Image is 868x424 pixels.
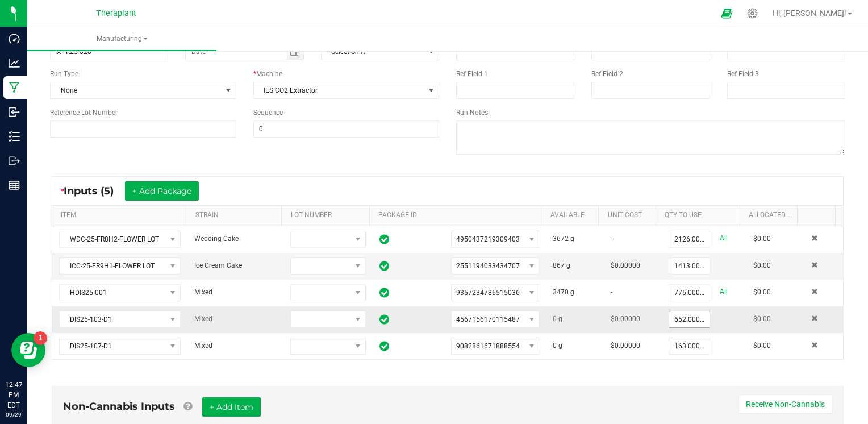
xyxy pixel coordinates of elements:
a: LOT NUMBERSortable [291,211,365,220]
span: 0 [553,342,557,350]
span: Open Ecommerce Menu [714,2,740,24]
a: Sortable [806,211,831,220]
div: Manage settings [745,8,759,19]
span: NO DATA FOUND [59,231,181,248]
span: $0.00000 [611,315,640,323]
span: NO DATA FOUND [321,43,439,60]
span: - [611,235,612,243]
span: IES CO2 Extractor [254,82,425,98]
a: All [720,231,728,246]
inline-svg: Dashboard [9,33,20,44]
span: Mixed [194,315,212,323]
span: 3672 [553,235,569,243]
span: Ref Field 2 [591,70,623,78]
button: + Add Package [125,181,199,201]
span: Ref Field 1 [456,70,488,78]
span: 9082861671888554 [456,342,520,350]
span: $0.00 [753,315,771,323]
iframe: Resource center unread badge [34,331,47,345]
span: $0.00 [753,235,771,243]
span: g [558,342,562,350]
span: NO DATA FOUND [451,338,539,355]
button: Receive Non-Cannabis [738,394,832,414]
span: In Sync [379,232,389,246]
span: Mixed [194,342,212,350]
span: 3470 [553,288,569,296]
span: $0.00 [753,342,771,350]
a: ITEMSortable [61,211,182,220]
span: NO DATA FOUND [59,338,181,355]
span: Select Shift [322,44,424,60]
span: NO DATA FOUND [59,284,181,301]
input: Date [186,44,287,60]
span: 867 [553,261,565,269]
span: NO DATA FOUND [451,311,539,328]
span: Machine [256,70,282,78]
span: None [51,82,222,98]
span: ICC-25-FR9H1-FLOWER LOT [60,258,166,274]
span: Theraplant [96,9,136,18]
span: - [611,288,612,296]
a: All [720,284,728,300]
a: Unit CostSortable [608,211,652,220]
span: $0.00000 [611,342,640,350]
span: 4950437219309403 [456,235,520,243]
span: In Sync [379,313,389,326]
span: $0.00 [753,261,771,269]
span: Wedding Cake [194,235,239,243]
span: DIS25-103-D1 [60,311,166,327]
inline-svg: Inbound [9,106,20,118]
span: Toggle calendar [287,44,303,60]
p: 09/29 [5,410,22,419]
span: Run Notes [456,109,488,117]
a: Allocated CostSortable [749,211,792,220]
span: In Sync [379,286,389,300]
span: Ice Cream Cake [194,261,242,269]
inline-svg: Analytics [9,57,20,69]
a: AVAILABLESortable [550,211,594,220]
span: DIS25-107-D1 [60,338,166,354]
a: PACKAGE IDSortable [378,211,537,220]
inline-svg: Inventory [9,131,20,142]
span: $0.00000 [611,261,640,269]
span: 2551194033434707 [456,262,520,270]
span: g [570,288,574,296]
span: In Sync [379,259,389,273]
span: 4567156170115487 [456,315,520,323]
span: Hi, [PERSON_NAME]! [773,9,846,18]
span: Inputs (5) [64,185,125,197]
inline-svg: Reports [9,180,20,191]
button: + Add Item [202,397,261,417]
p: 12:47 PM EDT [5,380,22,410]
span: NO DATA FOUND [59,257,181,275]
span: NO DATA FOUND [59,311,181,328]
span: WDC-25-FR8H2-FLOWER LOT [60,231,166,247]
inline-svg: Manufacturing [9,82,20,93]
span: 0 [553,315,557,323]
a: Add Non-Cannabis items that were also consumed in the run (e.g. gloves and packaging); Also add N... [183,400,192,413]
span: HDIS25-001 [60,285,166,301]
span: g [558,315,562,323]
span: $0.00 [753,288,771,296]
a: Manufacturing [27,27,216,51]
span: 9357234785515036 [456,289,520,297]
span: Non-Cannabis Inputs [63,400,175,413]
span: Run Type [50,69,78,79]
a: STRAINSortable [195,211,277,220]
span: In Sync [379,339,389,353]
span: Manufacturing [27,34,216,44]
span: Ref Field 3 [727,70,759,78]
a: QTY TO USESortable [665,211,735,220]
span: Mixed [194,288,212,296]
span: g [570,235,574,243]
span: Sequence [253,109,283,117]
inline-svg: Outbound [9,155,20,167]
span: g [566,261,570,269]
iframe: Resource center [11,333,45,367]
span: Reference Lot Number [50,109,118,117]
